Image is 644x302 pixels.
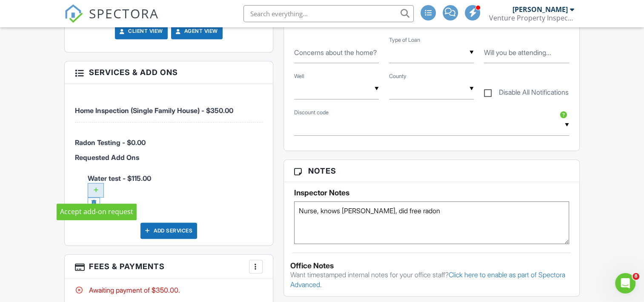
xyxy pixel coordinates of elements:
[294,189,569,197] h5: Inspector Notes
[294,48,377,57] label: Concerns about the home?
[294,42,379,63] input: Concerns about the home?
[75,154,262,162] h6: Requested Add Ons
[389,73,406,80] label: County
[75,285,262,295] div: Awaiting payment of $350.00.
[633,273,639,280] span: 8
[294,73,304,80] label: Well
[65,255,272,279] h3: Fees & Payments
[64,4,83,23] img: The Best Home Inspection Software - Spectora
[484,42,569,63] input: Will you be attending the inspection?
[88,174,262,206] span: Water test - $115.00
[484,88,569,99] label: Disable All Notifications
[65,61,272,84] h3: Services & Add ons
[174,27,218,35] a: Agent View
[389,36,420,44] label: Type of Loan
[294,201,569,244] textarea: Nurse, knows [PERSON_NAME], did free radon
[140,223,197,239] div: Add Services
[512,5,568,14] div: [PERSON_NAME]
[290,261,573,270] div: Office Notes
[75,122,262,154] li: Service: Radon Testing
[489,14,574,22] div: Venture Property Inspections, LLC
[290,270,565,288] a: Click here to enable as part of Spectora Advanced.
[75,106,233,115] span: Home Inspection (Single Family House) - $350.00
[75,90,262,122] li: Service: Home Inspection (Single Family House)
[290,270,573,289] p: Want timestamped internal notes for your office staff?
[64,12,159,29] a: SPECTORA
[484,48,551,57] label: Will you be attending the inspection?
[75,138,146,147] span: Radon Testing - $0.00
[243,5,414,22] input: Search everything...
[294,109,329,116] label: Discount code
[284,160,579,182] h3: Notes
[89,4,159,22] span: SPECTORA
[615,273,635,293] iframe: Intercom live chat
